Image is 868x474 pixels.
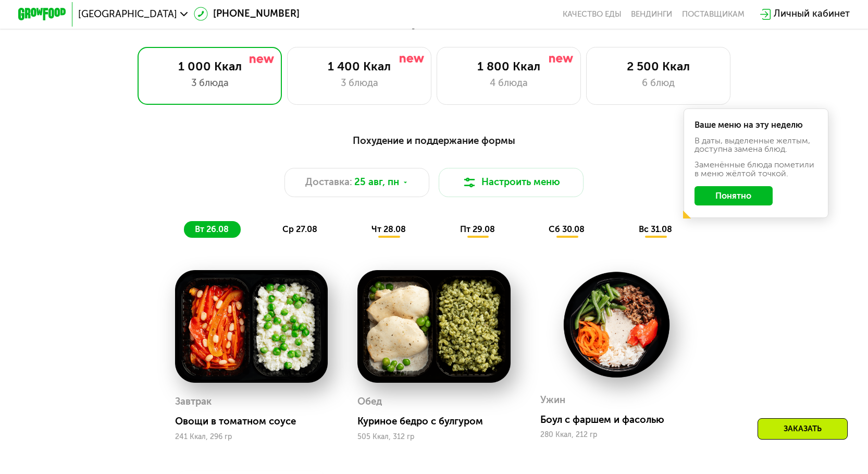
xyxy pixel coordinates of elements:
[78,9,177,19] span: [GEOGRAPHIC_DATA]
[563,9,622,19] a: Качество еды
[599,76,718,91] div: 6 блюд
[540,431,693,439] div: 280 Ккал, 212 гр
[194,7,300,21] a: [PHONE_NUMBER]
[682,9,745,19] div: поставщикам
[357,433,510,441] div: 505 Ккал, 312 гр
[460,224,495,234] span: пт 29.08
[631,9,672,19] a: Вендинги
[449,59,568,74] div: 1 800 Ккал
[695,186,773,205] button: Понятно
[695,121,817,129] div: Ваше меню на эту неделю
[150,59,270,74] div: 1 000 Ккал
[371,224,406,234] span: чт 28.08
[77,133,791,149] div: Похудение и поддержание формы
[195,224,229,234] span: вт 26.08
[354,175,399,190] span: 25 авг, пн
[695,137,817,153] div: В даты, выделенные желтым, доступна замена блюд.
[774,7,850,21] div: Личный кабинет
[175,393,212,411] div: Завтрак
[300,76,419,91] div: 3 блюда
[282,224,317,234] span: ср 27.08
[549,224,585,234] span: сб 30.08
[449,76,568,91] div: 4 блюда
[357,416,520,428] div: Куриное бедро с булгуром
[175,416,338,428] div: Овощи в томатном соусе
[599,59,718,74] div: 2 500 Ккал
[305,175,352,190] span: Доставка:
[150,76,270,91] div: 3 блюда
[540,414,703,426] div: Боул с фаршем и фасолью
[439,168,584,197] button: Настроить меню
[300,59,419,74] div: 1 400 Ккал
[540,391,565,409] div: Ужин
[639,224,672,234] span: вс 31.08
[175,433,328,441] div: 241 Ккал, 296 гр
[758,418,848,440] div: Заказать
[695,161,817,177] div: Заменённые блюда пометили в меню жёлтой точкой.
[357,393,382,411] div: Обед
